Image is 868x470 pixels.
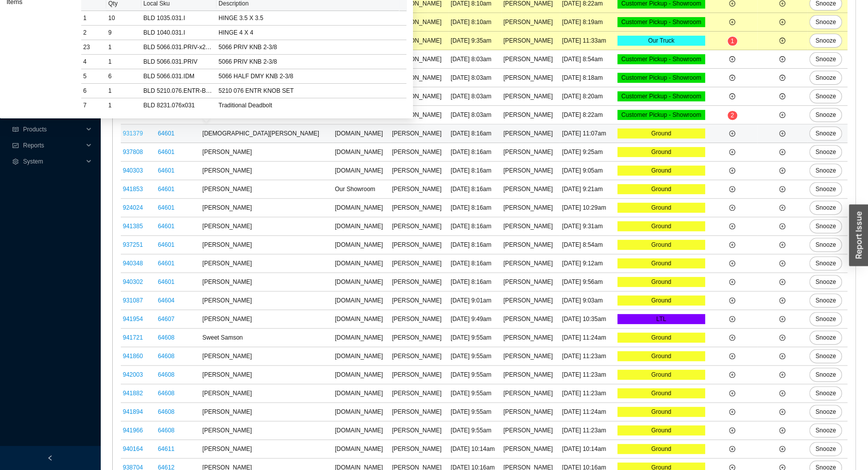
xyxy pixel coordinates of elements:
span: Snooze [815,54,836,64]
a: 64608 [158,390,174,397]
td: 5 [81,69,106,84]
a: 931087 [123,297,143,304]
td: [DOMAIN_NAME] [333,162,390,180]
span: System [23,153,83,170]
td: [DATE] 8:16am [449,217,501,236]
td: [PERSON_NAME] [200,310,333,329]
td: [PERSON_NAME] [390,329,449,347]
td: [DATE] 8:16am [449,236,501,254]
span: plus-circle [779,149,785,155]
td: [PERSON_NAME] [200,162,333,180]
span: plus-circle [779,130,785,136]
span: Snooze [815,333,836,343]
span: Snooze [815,370,836,380]
td: [DOMAIN_NAME] [333,273,390,291]
span: plus-circle [729,242,735,248]
button: Snooze [809,71,842,85]
td: [PERSON_NAME] [200,199,333,217]
td: [DATE] 8:18am [560,69,615,87]
div: Ground [617,203,706,213]
td: [DOMAIN_NAME] [333,124,390,143]
td: [PERSON_NAME] [501,310,560,329]
button: Snooze [809,126,842,140]
span: plus-circle [729,372,735,378]
td: [PERSON_NAME] [200,180,333,199]
span: plus-circle [779,390,785,396]
td: [PERSON_NAME] [200,143,333,162]
span: plus-circle [779,75,785,81]
td: [DATE] 8:16am [449,273,501,291]
a: 64601 [158,186,174,193]
button: Snooze [809,201,842,215]
td: [PERSON_NAME] [501,50,560,69]
td: BLD 8231.076x031 [141,98,216,113]
a: 941853 [123,186,143,193]
span: plus-circle [729,279,735,285]
span: plus-circle [729,316,735,322]
button: Snooze [809,275,842,289]
span: plus-circle [779,112,785,118]
td: [PERSON_NAME] [390,32,449,50]
td: 1 [106,40,141,55]
span: Reports [23,137,83,153]
td: [PERSON_NAME] [501,291,560,310]
td: [DATE] 8:16am [449,180,501,199]
div: Ground [617,277,706,287]
div: Customer Pickup - Showroom [617,73,706,83]
td: [DATE] 8:16am [449,162,501,180]
td: [DATE] 8:22am [560,106,615,124]
td: [DATE] 9:21am [560,180,615,199]
span: plus-circle [729,390,735,396]
a: 64601 [158,278,174,285]
span: plus-circle [779,242,785,248]
td: [DATE] 8:03am [449,50,501,69]
button: Snooze [809,219,842,233]
span: plus-circle [779,168,785,174]
td: [PERSON_NAME] [390,87,449,106]
span: plus-circle [729,297,735,303]
a: 64607 [158,316,174,323]
td: BLD 5066.031.IDM [141,69,216,84]
div: Customer Pickup - Showroom [617,54,706,64]
span: setting [12,159,19,165]
td: [DATE] 8:54am [560,236,615,254]
span: Snooze [815,240,836,250]
div: Ground [617,295,706,305]
span: Snooze [815,258,836,268]
a: 941894 [123,408,143,415]
td: [DEMOGRAPHIC_DATA][PERSON_NAME] [200,124,333,143]
sup: 2 [728,111,737,120]
td: [DATE] 8:10am [449,13,501,32]
div: Ground [617,258,706,268]
button: Snooze [809,368,842,382]
a: 64601 [158,223,174,230]
span: plus-circle [779,19,785,25]
td: [DOMAIN_NAME] [333,199,390,217]
td: [PERSON_NAME] [390,13,449,32]
button: Snooze [809,182,842,196]
td: [PERSON_NAME] [501,69,560,87]
span: plus-circle [729,335,735,341]
td: HINGE 4 X 4 [216,26,406,40]
span: Snooze [815,128,836,138]
span: Snooze [815,277,836,287]
td: 23 [81,40,106,55]
td: [PERSON_NAME] [390,236,449,254]
td: [PERSON_NAME] [200,254,333,273]
span: Snooze [815,221,836,231]
span: Snooze [815,73,836,83]
td: [PERSON_NAME] [390,273,449,291]
td: [DATE] 8:16am [449,254,501,273]
span: plus-circle [729,93,735,99]
td: [PERSON_NAME] [501,180,560,199]
span: Snooze [815,184,836,194]
td: Our Showroom [333,180,390,199]
td: [DATE] 8:03am [449,69,501,87]
div: Customer Pickup - Showroom [617,91,706,101]
span: plus-circle [779,297,785,303]
td: [PERSON_NAME] [200,273,333,291]
td: [PERSON_NAME] [501,199,560,217]
a: 64608 [158,408,174,415]
span: plus-circle [779,186,785,192]
span: read [12,126,19,132]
